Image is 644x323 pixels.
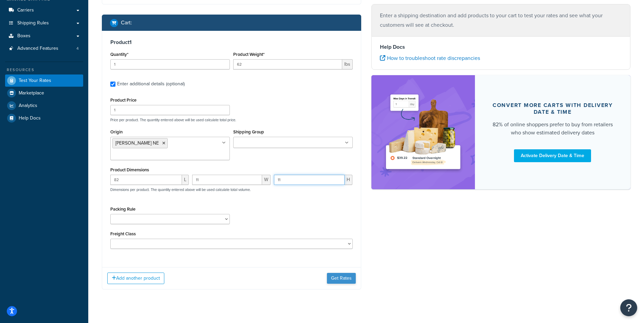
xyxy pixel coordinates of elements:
p: Enter a shipping destination and add products to your cart to test your rates and see what your c... [380,11,622,30]
span: Analytics [19,103,37,109]
button: Get Rates [327,273,356,284]
span: Marketplace [19,90,44,96]
label: Product Price [110,98,136,103]
a: Boxes [5,30,83,42]
div: Enter additional details (optional) [117,79,185,89]
span: lbs [342,59,353,69]
button: Open Resource Center [620,299,637,316]
span: Test Your Rates [19,78,51,84]
span: H [345,175,352,185]
span: Help Docs [19,115,41,121]
span: L [182,175,189,185]
h3: Product 1 [110,39,353,46]
h4: Help Docs [380,43,622,51]
a: Marketplace [5,87,83,99]
span: W [262,175,271,185]
div: 82% of online shoppers prefer to buy from retailers who show estimated delivery dates [491,121,614,137]
div: Convert more carts with delivery date & time [491,102,614,115]
label: Packing Rule [110,207,135,212]
label: Product Weight* [233,52,264,57]
button: Add another product [107,273,164,284]
span: 4 [76,46,79,51]
img: feature-image-ddt-36eae7f7280da8017bfb280eaccd9c446f90b1fe08728e4019434db127062ab4.png [382,85,465,179]
li: Advanced Features [5,42,83,55]
div: Resources [5,67,83,73]
a: Test Your Rates [5,74,83,87]
a: Advanced Features4 [5,42,83,55]
span: Carriers [17,7,34,13]
label: Freight Class [110,231,136,236]
a: How to troubleshoot rate discrepancies [380,54,480,62]
input: 0.00 [233,59,342,69]
a: Analytics [5,100,83,112]
span: Advanced Features [17,46,58,51]
a: Shipping Rules [5,17,83,29]
p: Price per product. The quantity entered above will be used calculate total price. [109,117,354,122]
a: Help Docs [5,112,83,124]
label: Product Dimensions [110,167,149,172]
a: Activate Delivery Date & Time [514,149,591,162]
label: Quantity* [110,52,128,57]
span: Boxes [17,33,31,39]
a: Carriers [5,4,83,17]
h2: Cart : [121,20,132,26]
label: Shipping Group [233,129,264,134]
span: Shipping Rules [17,20,49,26]
span: [PERSON_NAME] NE [115,139,159,147]
p: Dimensions per product. The quantity entered above will be used calculate total volume. [109,187,251,192]
input: 0 [110,59,230,69]
label: Origin [110,129,123,134]
input: Enter additional details (optional) [110,82,115,87]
